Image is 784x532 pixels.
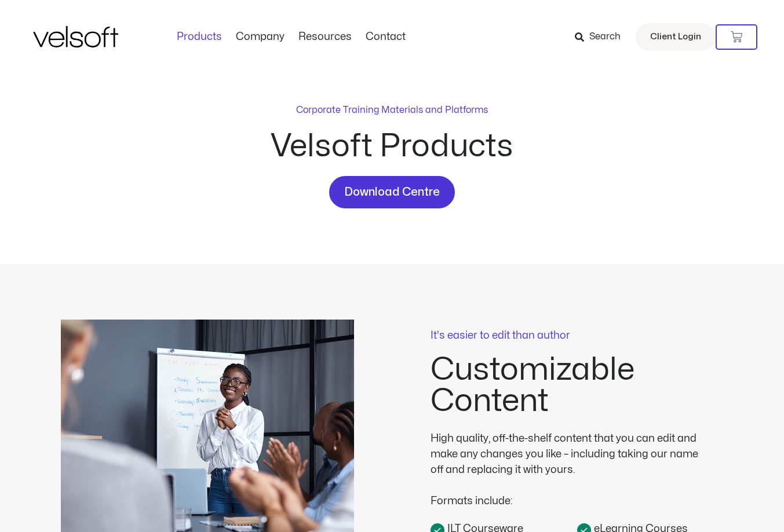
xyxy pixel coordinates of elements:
a: Search [575,27,629,47]
p: Corporate Training Materials and Platforms [296,103,488,117]
a: ProductsMenu Toggle [170,31,229,43]
span: Client Login [650,30,701,45]
p: It's easier to edit than author [431,331,724,341]
a: ContactMenu Toggle [359,31,413,43]
div: Formats include: [431,478,709,509]
h2: Customizable Content [431,354,724,417]
div: High quality, off-the-shelf content that you can edit and make any changes you like – including t... [431,431,709,478]
a: CompanyMenu Toggle [229,31,291,43]
nav: Menu [170,31,413,43]
a: Client Login [636,23,716,51]
h2: Velsoft Products [184,131,601,162]
span: Search [589,30,621,45]
img: Velsoft Training Materials [33,26,118,47]
a: ResourcesMenu Toggle [291,31,359,43]
span: Download Centre [344,183,440,201]
a: Download Centre [329,176,455,208]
